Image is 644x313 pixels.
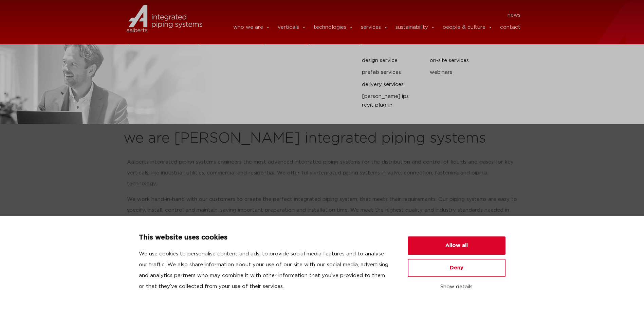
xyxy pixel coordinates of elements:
a: verticals [278,21,306,34]
a: prefab services [362,68,420,77]
a: webinars [430,68,487,77]
a: on-site services [430,56,487,65]
a: design service [362,56,420,65]
a: [PERSON_NAME] IPS Revit plug-in [362,92,420,109]
a: services [361,21,388,34]
p: We use cookies to personalise content and ads, to provide social media features and to analyse ou... [139,249,391,292]
a: who we are [233,21,270,34]
h2: we are [PERSON_NAME] integrated piping systems [124,130,521,147]
button: Deny [408,259,505,277]
p: This website uses cookies [139,232,391,243]
a: delivery services [362,80,420,89]
a: news [508,10,520,21]
a: contact [500,21,520,34]
button: Allow all [408,236,505,255]
nav: Menu [213,10,521,21]
button: Show details [408,281,505,293]
a: technologies [314,21,353,34]
a: sustainability [395,21,435,34]
p: We work hand-in-hand with our customers to create the perfect integrated piping system, that meet... [127,194,517,227]
a: people & culture [443,21,493,34]
p: Aalberts integrated piping systems engineers the most advanced integrated piping systems for the ... [127,157,517,189]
